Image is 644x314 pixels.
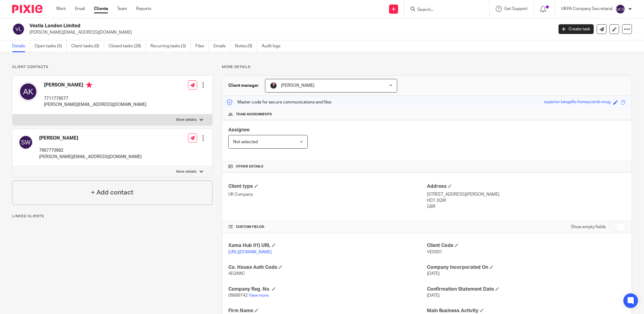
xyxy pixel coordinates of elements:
[417,7,471,13] input: Search
[12,214,213,219] p: Linked clients
[427,308,626,314] h4: Main Business Activity
[561,6,612,12] p: UKPA Company Secretarial
[44,102,146,108] p: [PERSON_NAME][EMAIL_ADDRESS][DOMAIN_NAME]
[18,82,38,101] img: svg%3E
[56,6,66,12] a: Work
[44,96,146,102] p: 7711779577
[228,264,427,271] h4: Co. House Auth Code
[109,40,146,52] a: Closed tasks (28)
[91,188,133,197] h4: + Add contact
[222,65,632,69] p: More details
[228,83,259,89] h3: Client manager
[213,40,230,52] a: Emails
[270,82,277,89] img: MicrosoftTeams-image.jfif
[150,40,191,52] a: Recurring tasks (3)
[571,224,606,230] label: Show empty fields
[262,40,285,52] a: Audit logs
[195,40,209,52] a: Files
[136,6,151,12] a: Reports
[427,272,440,276] span: [DATE]
[228,308,427,314] h4: Firm Name
[94,6,108,12] a: Clients
[427,264,626,271] h4: Company Incorporated On
[228,272,245,276] span: 4EQNKC
[12,23,25,35] img: svg%3E
[228,250,272,254] a: [URL][DOMAIN_NAME]
[117,6,127,12] a: Team
[427,286,626,292] h4: Confirmation Statement Date
[504,7,528,11] span: Get Support
[228,191,427,198] p: UK Company
[29,23,445,29] h2: Vestis London Limited
[427,293,440,298] span: [DATE]
[236,164,263,169] span: Other details
[18,135,33,150] img: svg%3E
[558,24,594,34] a: Create task
[427,191,626,198] p: [STREET_ADDRESS][PERSON_NAME]
[12,65,213,69] p: Client contacts
[39,147,142,154] p: 7967770982
[427,250,442,254] span: VES001
[228,286,427,292] h4: Company Reg. No.
[236,112,272,117] span: Team assignments
[544,99,610,106] div: superior-tangello-honeycomb-mug
[228,183,427,190] h4: Client type
[44,82,146,89] h4: [PERSON_NAME]
[427,198,626,204] p: HD1 3QW
[12,40,30,52] a: Details
[227,99,331,105] p: Master code for secure communications and files
[39,135,142,141] h4: [PERSON_NAME]
[427,183,626,190] h4: Address
[427,204,626,210] p: GBR
[75,6,85,12] a: Email
[29,29,549,35] p: [PERSON_NAME][EMAIL_ADDRESS][DOMAIN_NAME]
[35,40,67,52] a: Open tasks (5)
[228,293,248,298] span: 09689742
[176,117,196,122] p: More details
[249,293,269,298] a: View more
[427,242,626,249] h4: Client Code
[233,140,258,144] span: Not selected
[281,83,314,88] span: [PERSON_NAME]
[228,127,250,132] span: Assignee
[39,154,142,160] p: [PERSON_NAME][EMAIL_ADDRESS][DOMAIN_NAME]
[615,4,625,14] img: svg%3E
[71,40,104,52] a: Client tasks (0)
[86,82,92,88] i: Primary
[228,242,427,249] h4: Xama Hub 01) URL
[228,225,427,229] h4: CUSTOM FIELDS
[235,40,257,52] a: Notes (0)
[176,169,196,174] p: More details
[12,5,42,13] img: Pixie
